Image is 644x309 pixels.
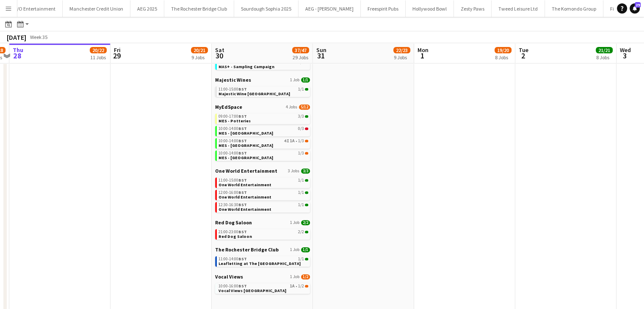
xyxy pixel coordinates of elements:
span: One World Entertainment [215,168,277,174]
span: 4/4 [298,60,304,64]
span: 29 [635,2,641,8]
div: [DATE] [7,33,26,41]
span: 10:00-16:00 [218,284,247,288]
span: 1A [290,139,295,143]
span: BST [238,190,247,195]
span: 1/1 [298,257,304,261]
span: 3/3 [301,168,310,174]
span: 1/1 [305,204,308,206]
button: M/O Entertainment [6,0,63,17]
span: 1 Job [290,77,299,83]
a: 09:00-17:00BST3/3MES - Potteries [218,113,308,123]
a: 11:00-14:00BST1/1Leafletting at The [GEOGRAPHIC_DATA] [218,256,308,266]
span: Majestic Wine Christchurch [218,91,290,97]
span: 11:00-14:00 [218,257,247,261]
span: 11:00-15:00 [218,87,247,91]
span: 3/3 [305,115,308,118]
span: 20/21 [191,47,208,53]
a: 11:00-15:00BST1/1One World Entertainment [218,177,308,187]
a: 10:00-14:00BST4I1A•1/3MES - [GEOGRAPHIC_DATA] [218,138,308,148]
div: Majestic Wines1 Job1/111:00-15:00BST1/1Majestic Wine [GEOGRAPHIC_DATA] [215,77,310,104]
span: BST [238,126,247,131]
span: 1/1 [305,88,308,91]
span: 2/2 [301,220,310,225]
span: 4I [284,139,289,143]
a: Vocal Views1 Job1/2 [215,273,310,280]
span: 1/1 [298,178,304,182]
div: Red Dog Saloon1 Job2/221:00-23:00BST2/2Red Dog Saloon [215,219,310,246]
a: 10:00-16:00BST1A•1/2Vocal Views [GEOGRAPHIC_DATA] [218,283,308,293]
span: BST [238,202,247,207]
span: 31 [315,51,326,61]
span: 5/12 [299,105,310,110]
span: BST [238,177,247,183]
span: 2/2 [305,231,308,233]
button: Zesty Paws [454,0,492,17]
span: MES - Leeds City Centre [218,143,273,148]
span: One World Entertainment [218,182,271,188]
span: Leafletting at The Bridge Chapel [218,261,301,266]
a: 29 [630,3,640,14]
span: 1A [290,284,295,288]
a: 10:00-14:00BST0/3MES - [GEOGRAPHIC_DATA] [218,126,308,135]
button: Sourdough Sophia 2025 [234,0,299,17]
span: BST [238,86,247,92]
span: Mon [417,46,428,54]
span: 1/3 [305,140,308,142]
span: 1/2 [301,274,310,279]
span: BST [238,283,247,289]
span: 1/3 [298,151,304,155]
span: 19/20 [495,47,511,53]
div: One World Entertainment3 Jobs3/311:00-15:00BST1/1One World Entertainment12:00-16:00BST1/1One Worl... [215,168,310,219]
a: Red Dog Saloon1 Job2/2 [215,219,310,226]
div: 9 Jobs [394,54,410,61]
span: 1/1 [298,203,304,207]
span: Tue [519,46,528,54]
span: One World Entertainment [218,207,271,212]
span: Majestic Wines [215,77,251,83]
button: Hollywood Bowl [406,0,454,17]
span: 10:00-14:00 [218,151,247,155]
span: 1/1 [301,77,310,83]
span: One World Entertainment [218,194,271,200]
span: 37/47 [292,47,309,53]
span: 10:00-14:00 [218,127,247,131]
button: Tweed Leisure Ltd [492,0,545,17]
span: 1/1 [301,247,310,252]
div: • [218,284,308,288]
span: 21/21 [596,47,613,53]
span: Red Dog Saloon [218,234,252,239]
span: 1 Job [290,274,299,279]
span: BST [238,138,247,143]
span: BST [238,150,247,156]
span: 3/3 [298,114,304,119]
span: 3 Jobs [288,168,299,174]
span: 0/3 [298,127,304,131]
span: 1 Job [290,247,299,252]
span: 12:30-16:30 [218,203,247,207]
span: MAS+ - Sampling Campaign [218,64,274,69]
span: The Rochester Bridge Club [215,246,279,253]
div: 8 Jobs [495,54,511,61]
span: 28 [11,51,23,61]
div: 29 Jobs [293,54,309,61]
div: 8 Jobs [596,54,612,61]
span: 30 [214,51,224,61]
span: 1/1 [298,87,304,91]
span: 1 Job [290,220,299,225]
span: 1/1 [305,179,308,182]
span: 22/23 [393,47,410,53]
a: 12:00-16:00BST1/1One World Entertainment [218,190,308,199]
button: AEG 2025 [130,0,164,17]
span: 2 [517,51,528,61]
span: 4 Jobs [286,105,297,110]
span: 10:00-14:00 [218,139,247,143]
span: BST [238,256,247,262]
span: MES - Potteries [218,118,251,124]
div: Vocal Views1 Job1/210:00-16:00BST1A•1/2Vocal Views [GEOGRAPHIC_DATA] [215,273,310,295]
a: 10:00-16:00BST4/4MAS+ - Sampling Campaign [218,59,308,69]
div: • [218,139,308,143]
button: Manchester Credit Union [63,0,130,17]
a: Majestic Wines1 Job1/1 [215,77,310,83]
button: AEG - [PERSON_NAME] [299,0,361,17]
